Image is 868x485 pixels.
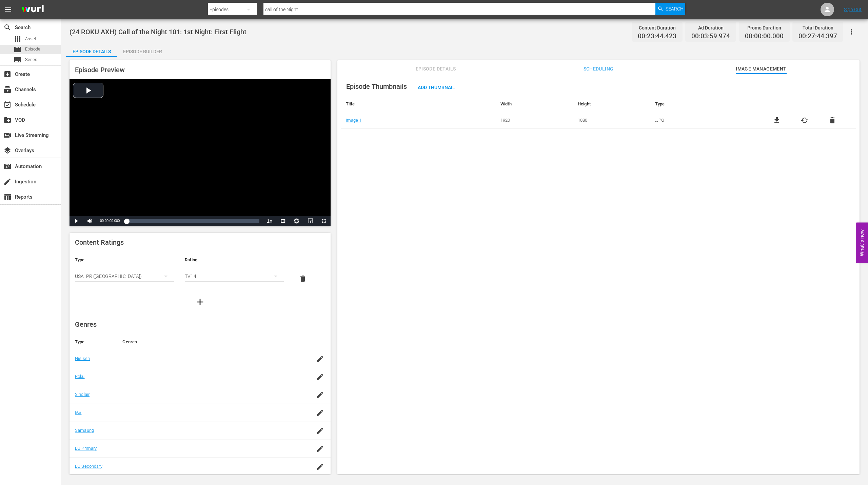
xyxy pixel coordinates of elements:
div: Video Player [70,79,331,226]
span: Episode [14,45,22,54]
span: 00:23:44.423 [638,33,676,40]
th: Type [70,252,179,268]
th: Rating [179,252,289,268]
button: Fullscreen [317,216,331,226]
button: Mute [83,216,97,226]
td: 1080 [573,112,650,128]
button: Playback Rate [263,216,276,226]
div: Total Duration [798,23,837,33]
span: 00:00:00.000 [100,219,120,223]
a: Nielsen [75,356,90,361]
span: 00:03:59.974 [691,33,730,40]
th: Type [70,334,117,350]
span: Channels [3,85,12,94]
div: Progress Bar [126,219,259,223]
span: Add Thumbnail [412,85,460,90]
button: Picture-in-Picture [303,216,317,226]
a: LG Primary [75,446,97,451]
a: Sinclair [75,392,90,397]
button: delete [828,116,836,124]
span: (24 ROKU AXH) Call of the Night 101: 1st Night: First Flight [70,28,246,36]
span: Overlays [3,146,12,155]
div: Content Duration [638,23,676,33]
a: Sign Out [844,7,862,12]
span: menu [4,5,12,14]
a: Samsung [75,428,94,433]
button: Play [70,216,83,226]
span: Image Management [736,65,787,73]
span: Ingestion [3,178,12,186]
a: file_download [773,116,781,124]
div: Episode Builder [117,43,168,60]
div: Episode Details [66,43,117,60]
span: Series [25,56,37,63]
button: cached [801,116,809,124]
span: delete [299,275,307,283]
span: Content Ratings [75,238,124,246]
span: Scheduling [573,65,624,73]
span: Schedule [3,101,12,109]
span: Episode [25,46,40,53]
button: Add Thumbnail [412,81,460,93]
span: Genres [75,320,97,328]
button: delete [295,270,311,287]
span: 00:27:44.397 [798,33,837,40]
img: ans4CAIJ8jUAAAAAAAAAAAAAAAAAAAAAAAAgQb4GAAAAAAAAAAAAAAAAAAAAAAAAJMjXAAAAAAAAAAAAAAAAAAAAAAAAgAT5G... [16,2,49,18]
div: Promo Duration [745,23,784,33]
span: Asset [25,36,36,42]
span: Episode Preview [75,66,125,74]
span: table_chart [3,193,12,201]
td: 1920 [495,112,573,128]
div: TV14 [185,267,284,286]
span: Episode Details [410,65,461,73]
a: LG Secondary [75,464,102,469]
th: Title [341,96,495,112]
th: Width [495,96,573,112]
a: IAB [75,410,81,415]
span: Asset [14,35,22,43]
span: Series [14,56,22,64]
button: Search [655,3,685,15]
button: Open Feedback Widget [856,222,868,263]
th: Type [650,96,753,112]
button: Episode Builder [117,43,168,57]
span: 00:00:00.000 [745,33,784,40]
div: Ad Duration [691,23,730,33]
button: Jump To Time [290,216,303,226]
span: Create [3,70,12,78]
a: Image 1 [346,118,361,123]
span: Automation [3,162,12,170]
button: Captions [276,216,290,226]
span: Episode Thumbnails [346,82,407,90]
button: Episode Details [66,43,117,57]
th: Height [573,96,650,112]
td: .JPG [650,112,753,128]
span: Live Streaming [3,131,12,139]
span: Search [666,3,684,15]
a: Roku [75,374,85,379]
span: Search [3,23,12,32]
span: VOD [3,116,12,124]
th: Genres [117,334,302,350]
div: USA_PR ([GEOGRAPHIC_DATA]) [75,267,174,286]
table: simple table [70,252,331,289]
